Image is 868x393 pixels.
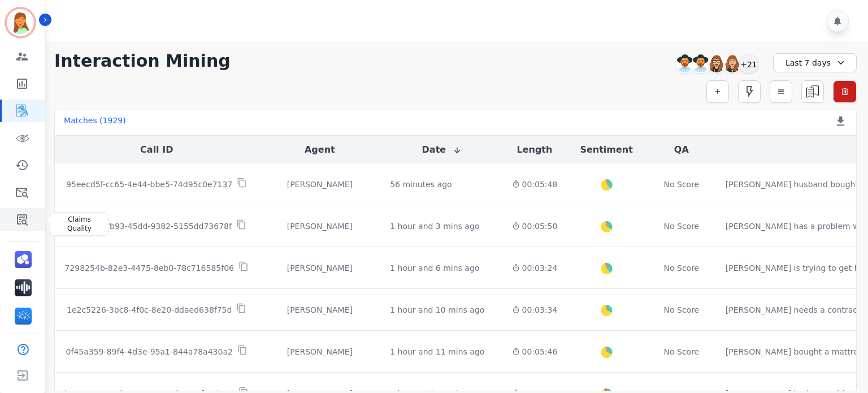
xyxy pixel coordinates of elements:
[390,262,479,274] div: 1 hour and 6 mins ago
[664,179,700,190] div: No Score
[512,179,558,190] div: 00:05:48
[664,304,700,316] div: No Score
[664,221,700,232] div: No Score
[512,304,558,316] div: 00:03:34
[267,262,372,274] div: [PERSON_NAME]
[140,143,173,157] button: Call ID
[664,262,700,274] div: No Score
[267,304,372,316] div: [PERSON_NAME]
[267,221,372,232] div: [PERSON_NAME]
[422,143,462,157] button: Date
[54,51,231,71] h1: Interaction Mining
[674,143,689,157] button: QA
[66,179,232,190] p: 95eecd5f-cc65-4e44-bbe5-74d95c0e7137
[267,346,372,357] div: [PERSON_NAME]
[305,143,335,157] button: Agent
[267,179,372,190] div: [PERSON_NAME]
[64,115,126,131] div: Matches ( 1929 )
[67,304,232,316] p: 1e2c5226-3bc8-4f0c-8e20-ddaed638f75d
[512,346,558,357] div: 00:05:46
[580,143,632,157] button: Sentiment
[517,143,552,157] button: Length
[512,262,558,274] div: 00:03:24
[390,179,452,190] div: 56 minutes ago
[773,53,857,72] div: Last 7 days
[65,262,234,274] p: 7298254b-82e3-4475-8eb0-78c716585f06
[7,9,34,36] img: Bordered avatar
[390,346,484,357] div: 1 hour and 11 mins ago
[512,221,558,232] div: 00:05:50
[664,346,700,357] div: No Score
[739,54,758,74] div: +21
[390,304,484,316] div: 1 hour and 10 mins ago
[67,221,232,232] p: 4a63fc4e-fb93-45dd-9382-5155dd73678f
[390,221,479,232] div: 1 hour and 3 mins ago
[66,346,233,357] p: 0f45a359-89f4-4d3e-95a1-844a78a430a2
